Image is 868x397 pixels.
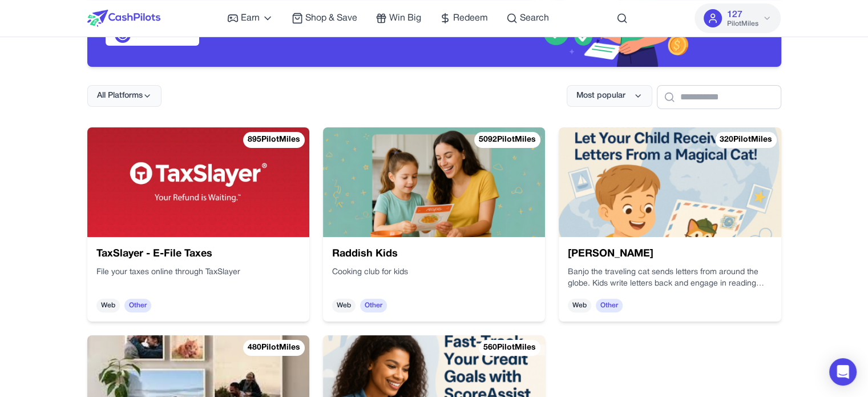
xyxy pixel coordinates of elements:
div: 895 PilotMiles [243,132,305,148]
span: Win Big [389,11,421,25]
button: 127PilotMiles [695,3,781,33]
span: Earn [241,11,260,25]
img: Banjo Robinson [559,127,781,237]
div: 560 PilotMiles [479,340,540,356]
a: Redeem [439,11,488,25]
span: Redeem [453,11,488,25]
img: CashPilots Logo [87,10,160,27]
a: Win Big [376,11,421,25]
h3: TaxSlayer - E-File Taxes [96,246,300,262]
span: Web [568,299,591,312]
span: Other [124,299,151,312]
span: 127 [726,8,742,22]
p: Cooking club for kids [332,267,536,278]
h3: Raddish Kids [332,246,536,262]
img: TaxSlayer - E-File Taxes [87,127,309,237]
p: Banjo the traveling cat sends letters from around the globe. Kids write letters back and engage i... [568,267,772,290]
span: Web [96,299,120,312]
span: Most popular [576,90,625,102]
span: Other [596,299,623,312]
span: Other [360,299,387,312]
span: Search [520,11,549,25]
div: 320 PilotMiles [715,132,777,148]
div: 5092 PilotMiles [474,132,540,148]
div: Open Intercom Messenger [829,358,857,386]
a: Shop & Save [292,11,357,25]
span: PilotMiles [726,19,758,29]
span: Web [332,299,356,312]
span: All Platforms [97,90,143,102]
div: 480 PilotMiles [243,340,305,356]
h3: [PERSON_NAME] [568,246,772,262]
a: Search [506,11,549,25]
img: Raddish Kids [323,127,545,237]
button: Most popular [567,85,652,107]
button: All Platforms [87,85,162,107]
p: File your taxes online through TaxSlayer [96,267,300,278]
a: Earn [227,11,273,25]
span: Shop & Save [305,11,357,25]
